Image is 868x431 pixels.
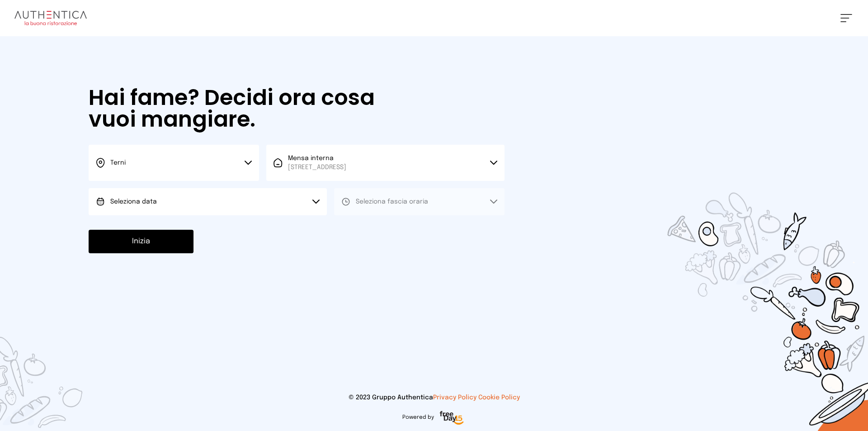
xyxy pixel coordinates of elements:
span: Terni [110,160,126,166]
button: Seleziona fascia oraria [334,188,505,215]
button: Inizia [89,230,193,253]
h1: Hai fame? Decidi ora cosa vuoi mangiare. [89,87,401,130]
button: Terni [89,145,259,181]
span: Seleziona fascia oraria [356,199,428,205]
span: Mensa interna [288,154,346,172]
span: Seleziona data [110,199,157,205]
img: logo.8f33a47.png [14,11,87,25]
span: [STREET_ADDRESS] [288,163,346,172]
p: © 2023 Gruppo Authentica [14,393,854,402]
img: sticker-selezione-mensa.70a28f7.png [615,141,868,431]
a: Cookie Policy [478,394,520,401]
button: Seleziona data [89,188,327,215]
span: Powered by [402,414,434,421]
button: Mensa interna[STREET_ADDRESS] [266,145,505,181]
img: logo-freeday.3e08031.png [438,409,466,427]
a: Privacy Policy [433,394,476,401]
